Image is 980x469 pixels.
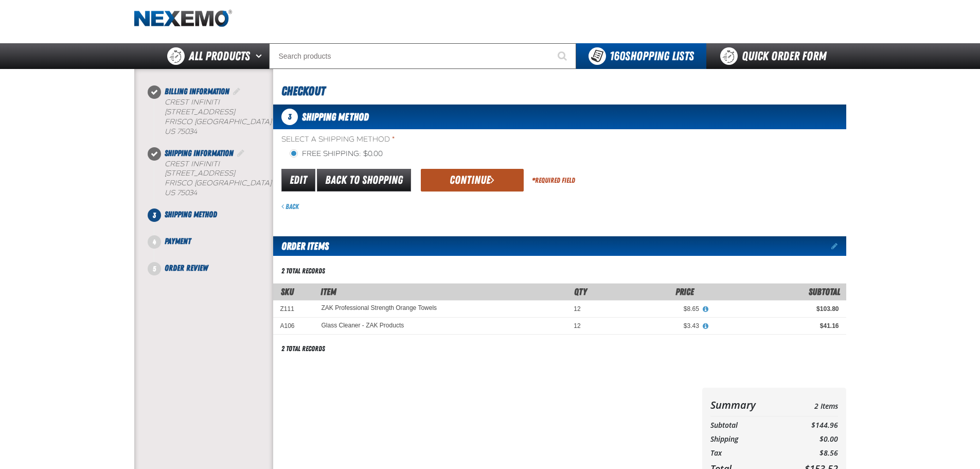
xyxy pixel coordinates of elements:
[165,117,192,126] span: FRISCO
[154,85,273,147] li: Billing Information. Step 1 of 5. Completed
[231,86,242,96] a: Edit Billing Information
[165,188,175,197] span: US
[165,148,234,158] span: Shipping Information
[710,419,784,432] th: Subtotal
[281,344,325,354] div: 2 total records
[177,188,197,197] bdo: 75034
[783,446,838,460] td: $8.56
[177,127,197,136] bdo: 75034
[574,305,580,312] span: 12
[783,432,838,446] td: $0.00
[281,109,298,125] span: 3
[290,149,298,158] input: Free Shipping: $0.00
[281,286,294,297] a: SKU
[550,43,576,69] button: Start Searching
[281,169,315,192] a: Edit
[165,108,235,116] span: [STREET_ADDRESS]
[290,149,383,159] label: Free Shipping: $0.00
[165,160,220,168] span: Crest Infiniti
[610,49,625,63] strong: 160
[574,322,580,329] span: 12
[322,305,437,312] a: ZAK Professional Strength Orange Towels
[809,286,840,297] span: Subtotal
[574,286,587,297] span: Qty
[194,179,272,187] span: [GEOGRAPHIC_DATA]
[302,111,369,123] span: Shipping Method
[714,322,839,330] div: $41.16
[273,300,314,317] td: Z111
[783,396,838,414] td: 2 Items
[610,49,694,63] span: Shopping Lists
[699,305,712,314] button: View All Prices for ZAK Professional Strength Orange Towels
[165,263,208,273] span: Order Review
[699,322,712,331] button: View All Prices for Glass Cleaner - ZAK Products
[281,202,299,211] a: Back
[165,98,220,107] span: Crest Infiniti
[317,169,411,192] a: Back to Shopping
[165,179,192,187] span: FRISCO
[710,432,784,446] th: Shipping
[576,43,706,69] button: You have 160 Shopping Lists. Open to view details
[269,43,576,69] input: Search
[252,43,269,69] button: Open All Products pages
[322,322,404,329] a: Glass Cleaner - ZAK Products
[421,169,524,192] button: Continue
[165,210,217,219] span: Shipping Method
[134,10,232,28] a: Home
[165,236,191,246] span: Payment
[273,236,329,256] h2: Order Items
[134,10,232,28] img: Nexemo logo
[154,147,273,209] li: Shipping Information. Step 2 of 5. Completed
[532,176,575,185] div: Required Field
[154,209,273,235] li: Shipping Method. Step 3 of 5. Not Completed
[236,148,246,158] a: Edit Shipping Information
[595,305,699,313] div: $8.65
[783,419,838,432] td: $144.96
[154,235,273,262] li: Payment. Step 4 of 5. Not Completed
[165,127,175,136] span: US
[165,86,229,96] span: Billing Information
[148,235,161,249] span: 4
[675,286,694,297] span: Price
[281,135,846,145] span: Select a Shipping Method
[281,266,325,276] div: 2 total records
[154,262,273,274] li: Order Review. Step 5 of 5. Not Completed
[714,305,839,313] div: $103.80
[710,446,784,460] th: Tax
[165,169,235,178] span: [STREET_ADDRESS]
[148,262,161,275] span: 5
[273,318,314,335] td: A106
[281,84,325,98] span: Checkout
[320,286,336,297] span: Item
[189,47,250,65] span: All Products
[595,322,699,330] div: $3.43
[831,242,846,250] a: Edit items
[148,209,161,222] span: 3
[706,43,846,69] a: Quick Order Form
[194,117,272,126] span: [GEOGRAPHIC_DATA]
[710,396,784,414] th: Summary
[147,85,273,274] nav: Checkout steps. Current step is Shipping Method. Step 3 of 5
